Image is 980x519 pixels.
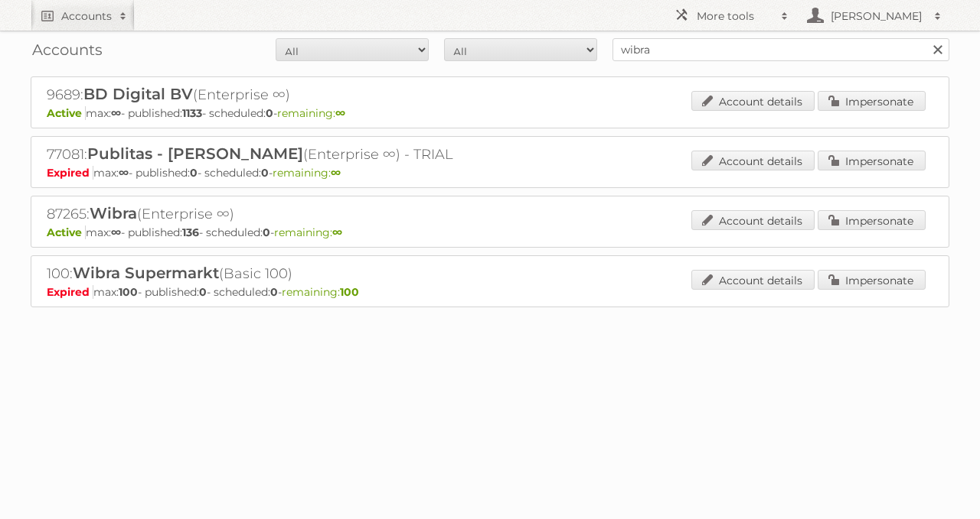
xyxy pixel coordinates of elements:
a: Account details [691,91,815,111]
span: Wibra Supermarkt [73,264,219,282]
span: remaining: [282,285,359,299]
strong: 0 [263,225,270,239]
h2: 77081: (Enterprise ∞) - TRIAL [47,144,583,164]
p: max: - published: - scheduled: - [47,106,933,120]
strong: 136 [182,225,199,239]
a: Impersonate [818,91,926,111]
span: remaining: [277,106,345,120]
strong: 0 [261,166,269,180]
h2: 87265: (Enterprise ∞) [47,204,583,224]
h2: [PERSON_NAME] [827,8,926,24]
strong: ∞ [331,166,341,180]
strong: 0 [270,285,278,299]
strong: ∞ [332,225,342,239]
strong: 0 [190,166,198,180]
h2: More tools [697,8,773,24]
strong: ∞ [111,225,121,239]
a: Account details [691,270,815,290]
span: remaining: [273,166,341,180]
span: remaining: [274,225,342,239]
a: Impersonate [818,270,926,290]
span: Active [47,225,86,239]
span: Wibra [90,204,137,222]
a: Impersonate [818,210,926,230]
span: Publitas - [PERSON_NAME] [87,144,303,163]
p: max: - published: - scheduled: - [47,166,933,180]
strong: ∞ [119,166,129,180]
strong: ∞ [111,106,121,120]
span: Expired [47,285,93,299]
h2: Accounts [61,8,112,24]
p: max: - published: - scheduled: - [47,285,933,299]
a: Account details [691,151,815,170]
span: Expired [47,166,93,180]
p: max: - published: - scheduled: - [47,225,933,239]
strong: 100 [119,285,138,299]
strong: 1133 [182,106,202,120]
span: Active [47,106,86,120]
a: Impersonate [818,151,926,170]
strong: 100 [340,285,359,299]
h2: 100: (Basic 100) [47,264,583,284]
a: Account details [691,210,815,230]
strong: ∞ [335,106,345,120]
span: BD Digital BV [83,85,193,103]
strong: 0 [199,285,207,299]
h2: 9689: (Enterprise ∞) [47,85,583,105]
strong: 0 [266,106,273,120]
